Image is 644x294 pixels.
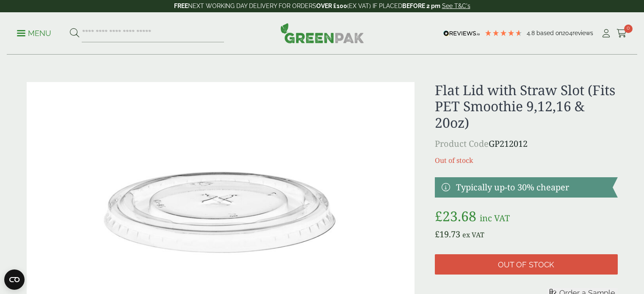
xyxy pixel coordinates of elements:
[462,230,484,239] span: ex VAT
[435,82,617,131] h1: Flat Lid with Straw Slot (Fits PET Smoothie 9,12,16 & 20oz)
[443,30,480,36] img: REVIEWS.io
[280,23,364,43] img: GreenPak Supplies
[498,260,554,269] span: Out of stock
[562,30,572,36] span: 204
[435,138,489,149] span: Product Code
[4,269,25,290] button: Open CMP widget
[402,3,440,9] strong: BEFORE 2 pm
[536,30,562,36] span: Based on
[435,207,476,225] bdi: 23.68
[572,30,593,36] span: reviews
[484,29,522,37] div: 4.79 Stars
[174,3,188,9] strong: FREE
[616,29,627,38] i: Cart
[17,28,51,37] a: Menu
[435,228,439,240] span: £
[435,207,442,225] span: £
[17,28,51,38] p: Menu
[601,29,611,38] i: My Account
[435,228,460,240] bdi: 19.73
[616,27,627,40] a: 0
[435,155,617,165] p: Out of stock
[527,30,536,36] span: 4.8
[435,137,617,150] p: GP212012
[480,212,510,224] span: inc VAT
[624,25,633,33] span: 0
[442,3,470,9] a: See T&C's
[316,3,347,9] strong: OVER £100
